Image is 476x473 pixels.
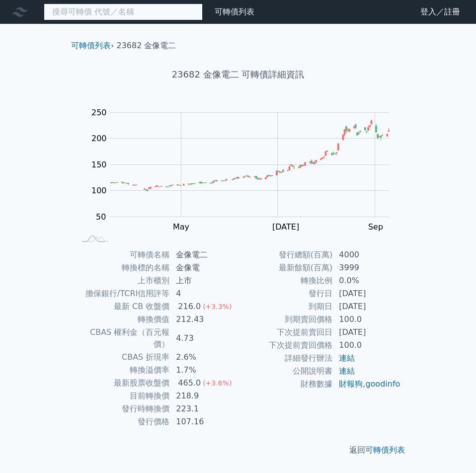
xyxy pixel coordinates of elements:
span: (+3.3%) [203,303,232,311]
td: 轉換比例 [238,274,333,287]
a: 連結 [339,353,355,363]
a: goodinfo [365,379,400,389]
td: 發行時轉換價 [75,402,170,415]
a: 財報狗 [339,379,363,389]
td: 100.0 [333,339,401,352]
td: 擔保銀行/TCRI信用評等 [75,287,170,300]
td: 發行總額(百萬) [238,248,333,261]
td: 218.9 [170,390,238,402]
td: 下次提前賣回日 [238,326,333,339]
span: (+3.6%) [203,379,232,387]
td: 下次提前賣回價格 [238,339,333,352]
tspan: 50 [96,212,106,222]
td: 0.0% [333,274,401,287]
td: 212.43 [170,313,238,326]
tspan: [DATE] [272,222,299,232]
td: 金像電二 [170,248,238,261]
tspan: 100 [91,186,107,195]
td: 公開說明書 [238,365,333,378]
td: 2.6% [170,351,238,364]
td: 3999 [333,261,401,274]
tspan: 250 [91,108,107,117]
td: 到期賣回價格 [238,313,333,326]
a: 連結 [339,366,355,376]
td: 4.73 [170,326,238,351]
td: 4 [170,287,238,300]
td: 發行價格 [75,415,170,428]
h1: 23682 金像電二 可轉債詳細資訊 [63,68,413,81]
td: 上市 [170,274,238,287]
td: 4000 [333,248,401,261]
a: 登入／註冊 [412,4,468,20]
td: 財務數據 [238,378,333,391]
td: 轉換價值 [75,313,170,326]
td: 到期日 [238,300,333,313]
a: 可轉債列表 [71,41,111,50]
td: 金像電 [170,261,238,274]
a: 可轉債列表 [365,445,405,455]
td: 107.16 [170,415,238,428]
li: › [71,40,114,52]
div: 465.0 [176,377,203,389]
td: [DATE] [333,326,401,339]
a: 可轉債列表 [215,7,254,16]
td: 最新股票收盤價 [75,377,170,390]
g: Chart [86,108,404,252]
td: 轉換標的名稱 [75,261,170,274]
td: 1.7% [170,364,238,377]
td: CBAS 折現率 [75,351,170,364]
td: 最新餘額(百萬) [238,261,333,274]
td: [DATE] [333,300,401,313]
tspan: 150 [91,160,107,169]
td: [DATE] [333,287,401,300]
td: 目前轉換價 [75,390,170,402]
li: 23682 金像電二 [117,40,176,52]
tspan: 200 [91,134,107,143]
td: CBAS 權利金（百元報價） [75,326,170,351]
td: 上市櫃別 [75,274,170,287]
td: , [333,378,401,391]
td: 100.0 [333,313,401,326]
input: 搜尋可轉債 代號／名稱 [44,3,203,20]
td: 詳細發行辦法 [238,352,333,365]
td: 223.1 [170,402,238,415]
div: 216.0 [176,301,203,313]
td: 可轉債名稱 [75,248,170,261]
tspan: May [173,222,189,232]
td: 最新 CB 收盤價 [75,300,170,313]
tspan: Sep [368,222,383,232]
p: 返回 [63,444,413,456]
td: 轉換溢價率 [75,364,170,377]
td: 發行日 [238,287,333,300]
